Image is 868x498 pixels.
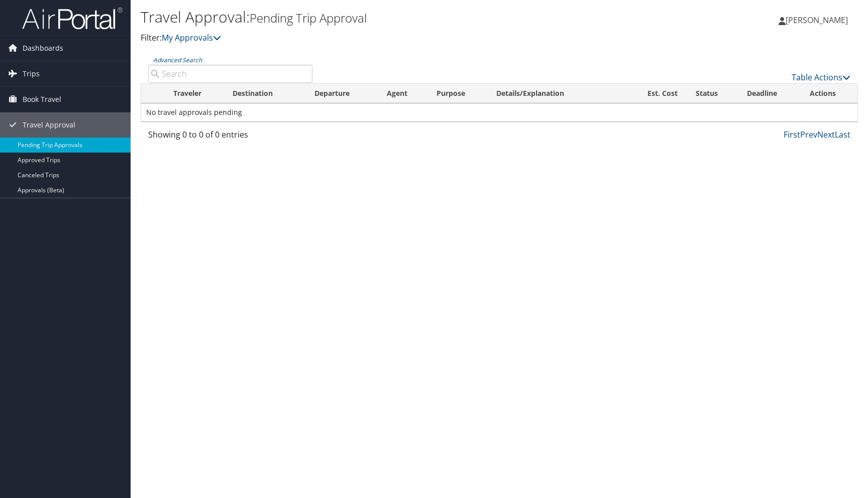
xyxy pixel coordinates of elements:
[141,103,857,121] td: No travel approvals pending
[162,32,221,43] a: My Approvals
[164,84,224,103] th: Traveler: activate to sort column ascending
[801,84,857,103] th: Actions
[23,36,63,61] span: Dashboards
[784,129,800,140] a: First
[250,10,367,26] small: Pending Trip Approval
[148,129,312,146] div: Showing 0 to 0 of 0 entries
[23,87,61,112] span: Book Travel
[779,5,858,35] a: [PERSON_NAME]
[738,84,801,103] th: Deadline: activate to sort column descending
[687,84,738,103] th: Status: activate to sort column ascending
[792,72,850,83] a: Table Actions
[224,84,305,103] th: Destination: activate to sort column ascending
[141,32,619,45] p: Filter:
[800,129,817,140] a: Prev
[625,84,687,103] th: Est. Cost: activate to sort column ascending
[148,65,312,83] input: Advanced Search
[487,84,624,103] th: Details/Explanation
[378,84,427,103] th: Agent
[305,84,378,103] th: Departure: activate to sort column ascending
[153,56,202,64] a: Advanced Search
[22,7,123,30] img: airportal-logo.png
[835,129,850,140] a: Last
[23,112,75,138] span: Travel Approval
[141,7,619,28] h1: Travel Approval:
[427,84,487,103] th: Purpose
[786,15,848,26] span: [PERSON_NAME]
[23,61,40,86] span: Trips
[817,129,835,140] a: Next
